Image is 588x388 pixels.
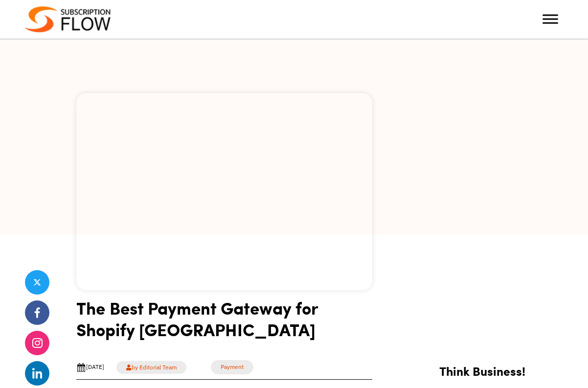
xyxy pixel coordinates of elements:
h1: The Best Payment Gateway for Shopify [GEOGRAPHIC_DATA] [76,297,372,347]
img: Subscriptionflow [25,6,111,32]
a: Payment [211,360,253,374]
img: Choosing the Best Payment Gateway for Shopify in South Africa [76,93,372,290]
img: intro video [412,264,553,349]
a: by Editorial Team [116,361,186,374]
div: [DATE] [76,363,104,372]
button: Toggle Menu [543,15,558,24]
h2: Think Business! [402,352,563,383]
